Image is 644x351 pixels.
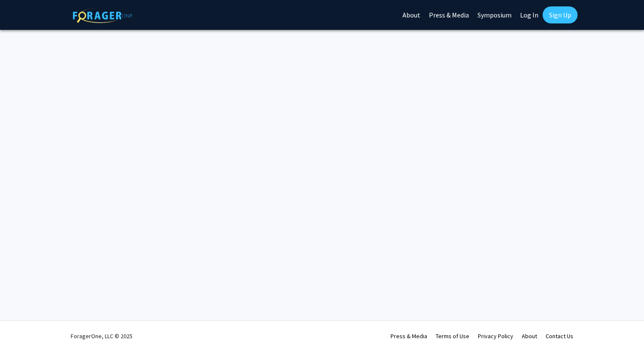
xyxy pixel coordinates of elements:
div: ForagerOne, LLC © 2025 [71,321,132,351]
a: Privacy Policy [478,332,513,340]
a: About [522,332,537,340]
a: Contact Us [546,332,573,340]
a: Press & Media [391,332,427,340]
a: Terms of Use [436,332,469,340]
img: ForagerOne Logo [73,8,132,23]
a: Sign Up [543,6,578,23]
